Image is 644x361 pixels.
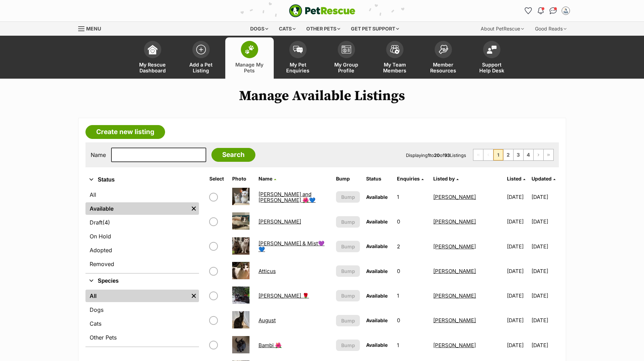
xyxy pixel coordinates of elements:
img: team-members-icon-5396bd8760b3fe7c0b43da4ab00e1e3bb1a5d9ba89233759b79545d2d3fc5d0d.svg [390,45,400,54]
span: Available [366,243,388,249]
span: Listed [507,176,521,182]
ul: Account quick links [523,5,571,16]
a: Remove filter [189,202,199,215]
span: Available [366,317,388,323]
a: Available [85,202,189,215]
span: Menu [86,26,101,32]
img: Aiko and Emiri 🌺💙 [232,188,250,205]
a: Page 4 [524,149,533,160]
img: manage-my-pets-icon-02211641906a0b7f246fdf0571729dbe1e7629f14944591b6c1af311fb30b64b.svg [245,45,254,54]
img: add-pet-listing-icon-0afa8454b4691262ce3f59096e99ab1cd57d4a30225e0717b998d2c9b9846f56.svg [196,45,206,54]
td: [DATE] [504,210,531,234]
a: Menu [78,22,106,34]
img: member-resources-icon-8e73f808a243e03378d46382f2149f9095a855e16c252ad45f914b54edf8863c.svg [438,45,448,54]
button: My account [560,5,571,16]
span: Bump [341,193,355,201]
td: [DATE] [504,333,531,357]
img: Bambi 🌺 [232,336,250,353]
span: Available [366,268,388,274]
button: Bump [336,191,360,203]
div: Cats [274,22,300,36]
span: Bump [341,243,355,250]
td: 1 [394,284,430,308]
span: First page [473,149,483,160]
a: Support Help Desk [468,37,516,79]
a: [PERSON_NAME] [433,243,476,250]
img: logo-e224e6f780fb5917bec1dbf3a21bbac754714ae5b6737aabdf751b685950b380.svg [289,4,355,17]
td: 0 [394,210,430,234]
td: 1 [394,333,430,357]
span: Updated [532,176,552,182]
a: Page 3 [514,149,523,160]
a: Bambi 🌺 [258,342,282,349]
img: Angelo & Mist💜💙 [232,237,250,255]
span: Previous page [483,149,493,160]
span: My Rescue Dashboard [137,62,168,73]
a: Enquiries [397,176,424,182]
span: Bump [341,317,355,324]
a: Favourites [523,5,534,16]
th: Photo [229,173,255,184]
td: [DATE] [504,259,531,283]
button: Status [85,175,199,184]
a: [PERSON_NAME] [433,342,476,349]
span: Member Resources [428,62,459,73]
div: Get pet support [346,22,404,36]
button: Bump [336,315,360,326]
strong: 1 [428,152,430,158]
a: Other Pets [85,331,199,344]
span: My Pet Enquiries [282,62,314,73]
a: [PERSON_NAME] [433,292,476,299]
td: [DATE] [504,308,531,332]
img: group-profile-icon-3fa3cf56718a62981997c0bc7e787c4b2cf8bcc04b72c1350f741eb67cf2f40e.svg [342,45,351,54]
button: Bump [336,290,360,301]
td: [DATE] [504,284,531,308]
td: 0 [394,308,430,332]
th: Status [363,173,393,184]
a: All [85,290,189,302]
td: 0 [394,259,430,283]
a: August [258,317,276,324]
span: Bump [341,267,355,275]
a: Updated [532,176,555,182]
th: Bump [333,173,363,184]
input: Search [211,148,255,162]
span: Available [366,293,388,299]
a: [PERSON_NAME] [433,317,476,324]
a: Listed by [433,176,459,182]
span: Bump [341,292,355,299]
td: [DATE] [504,185,531,209]
span: Available [366,194,388,200]
a: Create new listing [85,125,165,139]
span: My Group Profile [331,62,362,73]
button: Bump [336,340,360,351]
img: dashboard-icon-eb2f2d2d3e046f16d808141f083e7271f6b2e854fb5c12c21221c1fb7104beca.svg [148,45,157,54]
td: [DATE] [532,333,558,357]
img: help-desk-icon-fdf02630f3aa405de69fd3d07c3f3aa587a6932b1a1747fa1d2bba05be0121f9.svg [487,45,497,54]
div: About PetRescue [476,22,529,36]
td: [DATE] [532,308,558,332]
img: chat-41dd97257d64d25036548639549fe6c8038ab92f7586957e7f3b1b290dea8141.svg [550,7,557,14]
img: notifications-46538b983faf8c2785f20acdc204bb7945ddae34d4c08c2a6579f10ce5e182be.svg [538,7,543,14]
div: Dogs [245,22,273,36]
span: Name [258,176,272,182]
button: Bump [336,241,360,252]
img: Matleena Pukkila profile pic [562,7,569,14]
a: Next page [534,149,543,160]
a: [PERSON_NAME] 🌹 [258,292,309,299]
a: Page 2 [504,149,513,160]
span: (4) [102,218,110,227]
a: My Rescue Dashboard [128,37,177,79]
span: Page 1 [493,149,503,160]
div: Other pets [301,22,345,36]
a: Name [258,176,276,182]
div: Good Reads [530,22,571,36]
a: Adopted [85,244,199,256]
a: Cats [85,317,199,330]
td: [DATE] [532,235,558,258]
a: [PERSON_NAME] & Mist💜💙 [258,240,325,253]
span: Available [366,219,388,224]
button: Species [85,276,199,285]
span: Support Help Desk [476,62,507,73]
img: pet-enquiries-icon-7e3ad2cf08bfb03b45e93fb7055b45f3efa6380592205ae92323e6603595dc1f.svg [293,46,303,53]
